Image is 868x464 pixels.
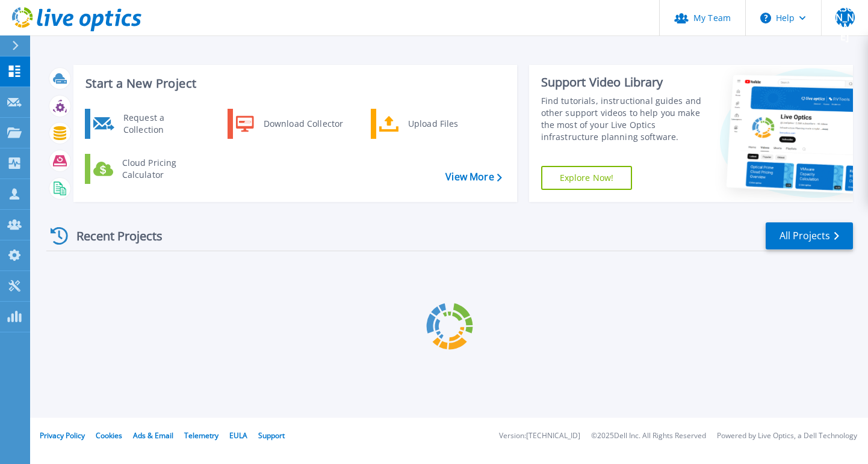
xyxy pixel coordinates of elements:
[116,157,205,181] div: Cloud Pricing Calculator
[258,112,349,136] div: Download Collector
[85,77,501,90] h3: Start a New Project
[85,109,208,139] a: Request a Collection
[445,171,501,183] a: View More
[133,430,173,441] a: Ads & Email
[40,430,85,441] a: Privacy Policy
[717,432,857,440] li: Powered by Live Optics, a Dell Technology
[541,166,633,190] a: Explore Now!
[766,222,853,249] a: All Projects
[46,221,179,251] div: Recent Projects
[184,430,219,441] a: Telemetry
[591,432,706,440] li: © 2025 Dell Inc. All Rights Reserved
[258,430,285,441] a: Support
[541,95,703,143] div: Find tutorials, instructional guides and other support videos to help you make the most of your L...
[228,109,351,139] a: Download Collector
[229,430,247,441] a: EULA
[402,112,491,136] div: Upload Files
[85,154,208,184] a: Cloud Pricing Calculator
[499,432,580,440] li: Version: [TECHNICAL_ID]
[117,112,205,136] div: Request a Collection
[371,109,494,139] a: Upload Files
[96,430,122,441] a: Cookies
[541,75,703,90] div: Support Video Library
